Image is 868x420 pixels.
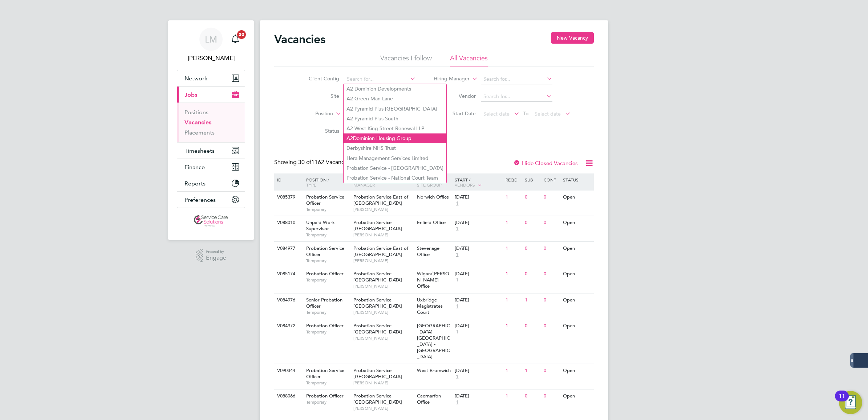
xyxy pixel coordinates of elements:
[353,323,402,335] span: Probation Service [GEOGRAPHIC_DATA]
[455,271,502,277] div: [DATE]
[455,226,459,232] span: 1
[275,389,301,403] div: V088066
[306,219,335,232] span: Unpaid Work Supervisor
[353,380,413,386] span: [PERSON_NAME]
[428,75,470,83] label: Hiring Manager
[561,216,593,229] div: Open
[205,35,217,44] span: LM
[455,374,459,380] span: 1
[417,393,441,405] span: Caernarfon Office
[551,32,594,44] button: New Vacancy
[344,173,446,183] li: Probation Service - National Court Team
[306,367,344,380] span: Probation Service Officer
[523,389,542,403] div: 0
[306,309,350,315] span: Temporary
[177,175,245,191] button: Reports
[481,92,552,102] input: Search for...
[297,128,339,134] label: Status
[306,271,344,277] span: Probation Officer
[306,323,344,329] span: Probation Officer
[523,319,542,333] div: 0
[417,194,449,200] span: Norwich Office
[306,182,316,188] span: Type
[542,216,561,229] div: 0
[275,267,301,281] div: V085174
[275,293,301,307] div: V084976
[184,129,215,136] a: Placements
[306,297,342,309] span: Senior Probation Officer
[184,164,205,171] span: Finance
[535,111,561,117] span: Select date
[306,393,344,399] span: Probation Officer
[455,329,459,335] span: 1
[344,104,446,114] li: A2 Pyramid Plus [GEOGRAPHIC_DATA]
[417,323,450,359] span: [GEOGRAPHIC_DATA] [GEOGRAPHIC_DATA] - [GEOGRAPHIC_DATA]
[353,335,413,341] span: [PERSON_NAME]
[521,109,531,118] span: To
[353,405,413,411] span: [PERSON_NAME]
[206,249,226,255] span: Powered by
[523,293,542,307] div: 1
[542,319,561,333] div: 0
[353,393,402,405] span: Probation Service [GEOGRAPHIC_DATA]
[561,191,593,204] div: Open
[417,271,449,289] span: Wigan/[PERSON_NAME] Office
[306,329,350,335] span: Temporary
[206,255,226,261] span: Engage
[184,196,216,203] span: Preferences
[177,159,245,175] button: Finance
[301,173,352,191] div: Position /
[298,159,311,166] span: 30 of
[177,215,245,227] a: Go to home page
[177,54,245,63] span: Lee McMillan
[344,153,446,163] li: Hera Management Services Limited
[306,194,344,206] span: Probation Service Officer
[344,74,416,84] input: Search for...
[344,94,446,104] li: A2 Green Man Lane
[177,28,245,63] a: LM[PERSON_NAME]
[561,364,593,377] div: Open
[455,220,502,226] div: [DATE]
[306,399,350,405] span: Temporary
[504,293,523,307] div: 1
[275,173,301,186] div: ID
[561,173,593,186] div: Status
[274,32,325,47] h2: Vacancies
[184,91,197,98] span: Jobs
[542,242,561,255] div: 0
[542,293,561,307] div: 0
[177,87,245,103] button: Jobs
[177,70,245,86] button: Network
[306,207,350,212] span: Temporary
[455,182,475,188] span: Vendors
[306,277,350,283] span: Temporary
[504,319,523,333] div: 1
[275,364,301,377] div: V090344
[504,267,523,281] div: 1
[483,111,510,117] span: Select date
[297,93,339,99] label: Site
[353,207,413,212] span: [PERSON_NAME]
[542,191,561,204] div: 0
[523,242,542,255] div: 0
[275,191,301,204] div: V085379
[353,232,413,238] span: [PERSON_NAME]
[344,163,446,173] li: Probation Service - [GEOGRAPHIC_DATA]
[184,75,207,82] span: Network
[542,364,561,377] div: 0
[542,173,561,186] div: Conf
[561,267,593,281] div: Open
[306,258,350,264] span: Temporary
[196,249,227,263] a: Powered byEngage
[455,277,459,283] span: 1
[344,133,446,143] li: A2Dominion Housing Group
[523,364,542,377] div: 1
[561,319,593,333] div: Open
[306,245,344,257] span: Probation Service Officer
[168,20,254,240] nav: Main navigation
[561,242,593,255] div: Open
[434,93,476,99] label: Vendor
[417,367,451,373] span: West Bromwich
[561,293,593,307] div: Open
[417,219,446,225] span: Enfield Office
